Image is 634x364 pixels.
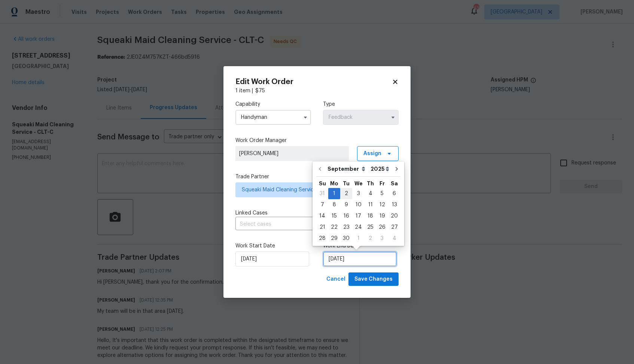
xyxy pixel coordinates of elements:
[340,199,352,210] div: Tue Sep 09 2025
[352,199,365,210] div: Wed Sep 10 2025
[352,233,365,244] div: Wed Oct 01 2025
[316,188,328,199] div: 31
[388,188,400,199] div: Sat Sep 06 2025
[380,181,385,186] abbr: Friday
[316,222,328,233] div: Sun Sep 21 2025
[354,275,393,284] span: Save Changes
[388,222,400,232] div: 27
[365,222,376,233] div: Thu Sep 25 2025
[348,272,399,286] button: Save Changes
[328,211,340,221] div: 15
[235,87,399,95] div: 1 item |
[354,181,363,186] abbr: Wednesday
[328,188,340,199] div: Mon Sep 01 2025
[352,188,365,199] div: 3
[363,150,381,157] span: Assign
[340,222,352,232] div: 23
[376,222,388,232] div: 26
[365,233,376,244] div: 2
[235,173,399,181] label: Trade Partner
[352,233,365,244] div: 1
[340,233,352,244] div: 30
[376,211,388,221] div: 19
[376,233,388,244] div: Fri Oct 03 2025
[326,275,345,284] span: Cancel
[365,188,376,199] div: 4
[391,181,398,186] abbr: Saturday
[328,200,340,210] div: 8
[326,163,369,175] select: Month
[316,222,328,232] div: 21
[235,78,392,86] h2: Edit Work Order
[316,233,328,244] div: Sun Sep 28 2025
[340,188,352,199] div: Tue Sep 02 2025
[235,209,268,217] span: Linked Cases
[316,200,328,210] div: 7
[235,137,399,144] label: Work Order Manager
[365,222,376,232] div: 25
[365,200,376,210] div: 11
[340,222,352,233] div: Tue Sep 23 2025
[316,199,328,210] div: Sun Sep 07 2025
[319,181,326,186] abbr: Sunday
[388,188,400,199] div: 6
[235,110,311,125] input: Select...
[328,222,340,232] div: 22
[365,210,376,222] div: Thu Sep 18 2025
[239,150,345,157] span: [PERSON_NAME]
[316,211,328,221] div: 14
[365,233,376,244] div: Thu Oct 02 2025
[352,222,365,233] div: Wed Sep 24 2025
[376,222,388,233] div: Fri Sep 26 2025
[388,233,400,244] div: 4
[323,101,399,108] label: Type
[365,199,376,210] div: Thu Sep 11 2025
[376,188,388,199] div: Fri Sep 05 2025
[323,110,399,125] input: Select...
[316,188,328,199] div: Sun Aug 31 2025
[301,113,310,122] button: Show options
[235,252,309,266] input: M/D/YYYY
[376,188,388,199] div: 5
[388,199,400,210] div: Sat Sep 13 2025
[314,161,326,176] button: Go to previous month
[242,186,381,194] span: Squeaki Maid Cleaning Service - CLT-C
[388,233,400,244] div: Sat Oct 04 2025
[376,233,388,244] div: 3
[340,188,352,199] div: 2
[343,181,350,186] abbr: Tuesday
[255,88,265,93] span: $ 75
[328,222,340,233] div: Mon Sep 22 2025
[323,252,397,266] input: M/D/YYYY
[352,200,365,210] div: 10
[328,233,340,244] div: 29
[391,161,402,176] button: Go to next month
[388,222,400,233] div: Sat Sep 27 2025
[328,199,340,210] div: Mon Sep 08 2025
[316,210,328,222] div: Sun Sep 14 2025
[388,113,397,122] button: Show options
[365,188,376,199] div: Thu Sep 04 2025
[328,233,340,244] div: Mon Sep 29 2025
[323,272,348,286] button: Cancel
[340,200,352,210] div: 9
[340,233,352,244] div: Tue Sep 30 2025
[365,211,376,221] div: 18
[316,233,328,244] div: 28
[352,188,365,199] div: Wed Sep 03 2025
[367,181,374,186] abbr: Thursday
[352,210,365,222] div: Wed Sep 17 2025
[369,163,391,175] select: Year
[328,188,340,199] div: 1
[340,211,352,221] div: 16
[328,210,340,222] div: Mon Sep 15 2025
[235,242,311,250] label: Work Start Date
[388,210,400,222] div: Sat Sep 20 2025
[376,210,388,222] div: Fri Sep 19 2025
[388,200,400,210] div: 13
[376,200,388,210] div: 12
[352,211,365,221] div: 17
[352,222,365,232] div: 24
[330,181,338,186] abbr: Monday
[340,210,352,222] div: Tue Sep 16 2025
